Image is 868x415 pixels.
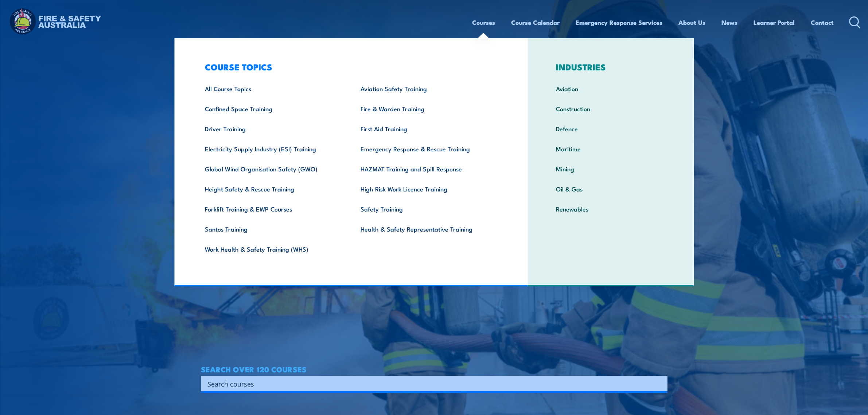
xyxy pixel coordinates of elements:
[545,139,677,159] a: Maritime
[349,139,505,159] a: Emergency Response & Rescue Training
[721,13,737,32] a: News
[545,159,677,179] a: Mining
[545,78,677,98] a: Aviation
[209,379,653,389] form: Search form
[349,78,505,98] a: Aviation Safety Training
[207,378,651,389] input: Search input
[511,13,560,32] a: Course Calendar
[545,199,677,219] a: Renewables
[545,98,677,119] a: Construction
[576,13,662,32] a: Emergency Response Services
[194,159,349,179] a: Global Wind Organisation Safety (GWO)
[811,13,834,32] a: Contact
[349,219,505,239] a: Health & Safety Representative Training
[349,98,505,119] a: Fire & Warden Training
[201,365,667,373] h4: SEARCH OVER 120 COURSES
[349,119,505,139] a: First Aid Training
[349,179,505,199] a: High Risk Work Licence Training
[194,119,349,139] a: Driver Training
[194,239,349,259] a: Work Health & Safety Training (WHS)
[194,139,349,159] a: Electricity Supply Industry (ESI) Training
[545,62,677,72] h3: INDUSTRIES
[545,119,677,139] a: Defence
[754,13,795,32] a: Learner Portal
[472,13,495,32] a: Courses
[194,62,505,72] h3: COURSE TOPICS
[545,179,677,199] a: Oil & Gas
[194,98,349,119] a: Confined Space Training
[678,13,705,32] a: About Us
[655,379,665,389] button: Search magnifier button
[349,199,505,219] a: Safety Training
[194,78,349,98] a: All Course Topics
[194,199,349,219] a: Forklift Training & EWP Courses
[349,159,505,179] a: HAZMAT Training and Spill Response
[194,219,349,239] a: Santos Training
[194,179,349,199] a: Height Safety & Rescue Training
